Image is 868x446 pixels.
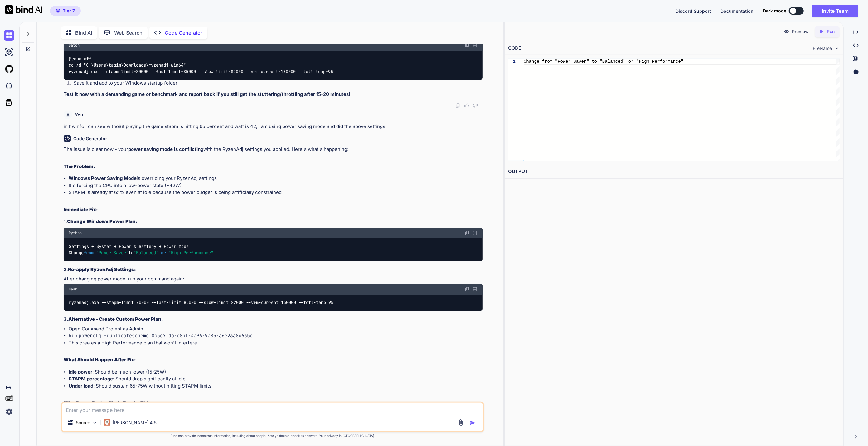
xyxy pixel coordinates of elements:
img: settings [4,406,14,417]
li: Open Command Prompt as Admin [69,325,483,333]
span: from [84,250,94,255]
span: erformance" [655,59,683,64]
span: "Balanced" [133,250,158,255]
img: Open in Browser [472,230,478,236]
p: Bind can provide inaccurate information, including about people. Always double-check its answers.... [61,434,484,438]
h6: Code Generator [73,136,107,142]
span: FileName [813,45,832,52]
strong: Idle power [69,369,92,375]
img: githubLight [4,64,14,74]
span: Python [69,230,82,235]
span: Documentation [720,8,754,14]
button: premiumTier 7 [50,6,81,16]
p: Web Search [114,29,143,37]
img: ai-studio [4,47,14,57]
h3: 3. [64,316,483,323]
button: Documentation [720,8,754,14]
img: attachment [457,419,464,426]
button: Discord Support [676,8,711,14]
span: "Power Saver" [96,250,129,255]
code: Settings → System → Power & Battery → Power Mode Change to [69,243,214,256]
img: Pick Models [92,420,97,425]
strong: Re-apply RyzenAdj Settings: [68,266,136,272]
span: Tier 7 [63,8,75,14]
img: chat [4,30,14,41]
button: Invite Team [812,5,858,17]
img: Bind AI [5,5,42,14]
h2: OUTPUT [505,164,843,179]
div: 1 [508,59,516,65]
p: Preview [792,28,809,35]
strong: Alternative - Create Custom Power Plan: [68,316,163,322]
li: : Should drop significantly at idle [69,375,483,383]
p: in hwinfo i can see withoiut playing the game stapm is hitting 65 percent and watt is 42, i am us... [64,123,483,130]
p: After changing power mode, run your command again: [64,275,483,283]
span: Bash [69,287,77,292]
p: Code Generator [165,29,202,37]
strong: Change Windows Power Plan: [67,218,138,224]
li: : Should sustain 65-75W without hitting STAPM limits [69,383,483,390]
span: or [161,250,166,255]
img: copy [465,43,470,48]
div: CODE [508,45,521,52]
span: "High Performance" [168,250,213,255]
li: STAPM is already at 65% even at idle because the power budget is being artificially constrained [69,189,483,196]
strong: The Problem: [64,163,95,169]
strong: Test it now with a demanding game or benchmark and report back if you still get the stuttering/th... [64,91,350,97]
img: chevron down [834,46,840,51]
li: is overriding your RyzenAdj settings [69,175,483,182]
img: copy [455,103,460,108]
p: The issue is clear now - your with the RyzenAdj settings you applied. Here's what's happening: [64,146,483,153]
span: Discord Support [676,8,711,14]
img: dislike [473,103,478,108]
li: Save it and add to your Windows startup folder [69,80,483,88]
li: Run: [69,332,483,339]
p: [PERSON_NAME] 4 S.. [113,419,159,426]
li: It's forcing the CPU into a low-power state (~42W) [69,182,483,189]
code: @echo off cd /d "C:\Users\taqim\Downloads\ryzenadj-win64" ryzenadj.exe --stapm-limit=80000 --fast... [69,56,333,75]
li: This creates a High Performance plan that won't interfere [69,339,483,347]
img: copy [465,230,470,235]
span: Batch [69,43,80,48]
strong: Windows Power Saving Mode [69,175,137,181]
li: : Should be much lower (15-25W) [69,369,483,376]
span: Change from "Power Saver" to "Balanced" or "High P [524,59,655,64]
h3: 1. [64,218,483,225]
img: darkCloudIdeIcon [4,81,14,91]
img: Open in Browser [472,42,478,48]
img: copy [465,287,470,292]
h6: You [75,112,83,118]
img: Claude 4 Sonnet [104,419,110,426]
strong: STAPM percentage [69,376,113,382]
img: preview [784,29,789,34]
img: Open in Browser [472,286,478,292]
strong: Immediate Fix: [64,206,98,212]
p: Run [827,28,835,35]
strong: power saving mode is conflicting [128,146,203,152]
p: Source [76,419,90,426]
span: Dark mode [763,8,786,14]
p: Bind AI [75,29,92,37]
strong: Why Power Saving Mode Breaks This: [64,400,153,406]
img: like [464,103,469,108]
code: powercfg -duplicatescheme 8c5e7fda-e8bf-4a96-9a85-a6e23a8c635c [79,333,253,339]
code: ryzenadj.exe --stapm-limit=80000 --fast-limit=85000 --slow-limit=82000 --vrm-current=130000 --tct... [69,299,334,306]
h3: 2. [64,266,483,273]
strong: What Should Happen After Fix: [64,357,136,363]
strong: Under load [69,383,93,389]
img: icon [469,420,476,426]
img: premium [56,9,60,13]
